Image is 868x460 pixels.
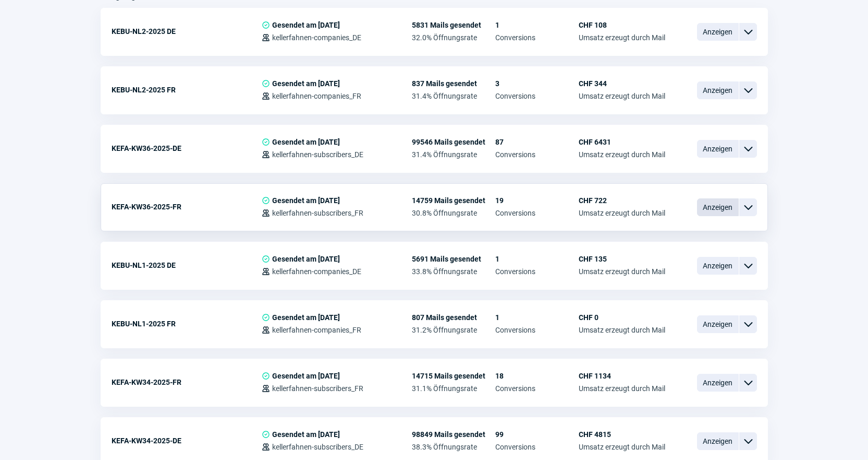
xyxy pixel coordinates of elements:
span: Gesendet am [DATE] [272,138,340,146]
span: 1 [495,255,579,263]
span: Anzeigen [697,140,739,158]
span: kellerfahnen-subscribers_DE [272,443,363,451]
span: 19 [495,196,579,205]
span: CHF 6431 [579,138,665,146]
span: Anzeigen [697,198,739,216]
span: CHF 1134 [579,372,665,380]
span: kellerfahnen-companies_FR [272,92,361,100]
span: 87 [495,138,579,146]
span: 99546 Mails gesendet [412,138,495,146]
span: 5831 Mails gesendet [412,21,495,29]
div: KEFA-KW34-2025-FR [112,372,262,393]
span: 1 [495,313,579,322]
span: CHF 722 [579,196,665,205]
span: 31.1% Öffnungsrate [412,384,495,393]
span: Gesendet am [DATE] [272,430,340,439]
span: 18 [495,372,579,380]
span: 98849 Mails gesendet [412,430,495,439]
span: Conversions [495,267,579,276]
span: 33.8% Öffnungsrate [412,267,495,276]
span: Anzeigen [697,432,739,450]
span: Anzeigen [697,257,739,275]
span: Gesendet am [DATE] [272,196,340,205]
span: Umsatz erzeugt durch Mail [579,150,665,159]
span: 30.8% Öffnungsrate [412,209,495,217]
span: Umsatz erzeugt durch Mail [579,326,665,334]
span: Gesendet am [DATE] [272,21,340,29]
span: 31.4% Öffnungsrate [412,150,495,159]
span: kellerfahnen-subscribers_FR [272,384,363,393]
span: kellerfahnen-companies_FR [272,326,361,334]
div: KEFA-KW36-2025-DE [112,138,262,159]
span: kellerfahnen-companies_DE [272,267,361,276]
div: KEBU-NL2-2025 DE [112,21,262,42]
span: Anzeigen [697,374,739,392]
div: KEFA-KW36-2025-FR [112,196,262,217]
span: Umsatz erzeugt durch Mail [579,443,665,451]
span: CHF 108 [579,21,665,29]
span: 837 Mails gesendet [412,79,495,88]
span: Conversions [495,326,579,334]
span: Gesendet am [DATE] [272,372,340,380]
span: CHF 135 [579,255,665,263]
span: Conversions [495,92,579,100]
span: Conversions [495,33,579,42]
span: 14715 Mails gesendet [412,372,495,380]
span: 38.3% Öffnungsrate [412,443,495,451]
span: 31.2% Öffnungsrate [412,326,495,334]
span: Conversions [495,443,579,451]
div: KEBU-NL1-2025 FR [112,313,262,334]
span: Conversions [495,150,579,159]
span: Anzeigen [697,81,739,99]
span: Conversions [495,209,579,217]
span: 5691 Mails gesendet [412,255,495,263]
div: KEBU-NL2-2025 FR [112,79,262,100]
span: 14759 Mails gesendet [412,196,495,205]
span: kellerfahnen-subscribers_DE [272,150,363,159]
span: kellerfahnen-subscribers_FR [272,209,363,217]
span: 32.0% Öffnungsrate [412,33,495,42]
div: KEFA-KW34-2025-DE [112,430,262,451]
span: kellerfahnen-companies_DE [272,33,361,42]
span: Umsatz erzeugt durch Mail [579,209,665,217]
span: Gesendet am [DATE] [272,313,340,322]
span: 3 [495,79,579,88]
span: CHF 0 [579,313,665,322]
span: CHF 4815 [579,430,665,439]
span: Gesendet am [DATE] [272,79,340,88]
span: Umsatz erzeugt durch Mail [579,92,665,100]
span: 31.4% Öffnungsrate [412,92,495,100]
span: Gesendet am [DATE] [272,255,340,263]
span: CHF 344 [579,79,665,88]
span: Anzeigen [697,315,739,333]
span: Umsatz erzeugt durch Mail [579,33,665,42]
span: 99 [495,430,579,439]
span: 807 Mails gesendet [412,313,495,322]
div: KEBU-NL1-2025 DE [112,255,262,276]
span: Conversions [495,384,579,393]
span: Umsatz erzeugt durch Mail [579,384,665,393]
span: 1 [495,21,579,29]
span: Umsatz erzeugt durch Mail [579,267,665,276]
span: Anzeigen [697,23,739,41]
